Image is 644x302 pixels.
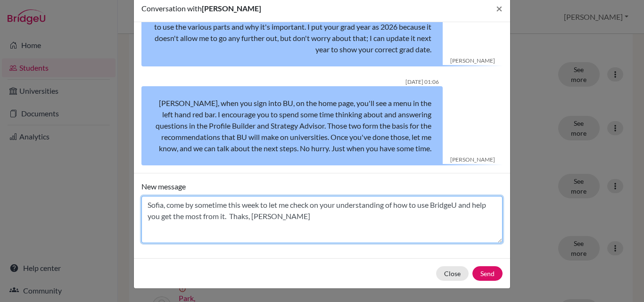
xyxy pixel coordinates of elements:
[141,4,202,13] span: Conversation with
[472,266,503,281] button: Send
[496,1,503,15] span: ×
[141,86,443,165] div: [PERSON_NAME], when you sign into BU, on the home page, you'll see a menu in the left hand red ba...
[141,181,186,192] label: New message
[450,57,495,65] p: [PERSON_NAME]
[202,4,261,13] span: [PERSON_NAME]
[450,155,495,164] p: [PERSON_NAME]
[436,266,469,281] button: Close
[141,78,443,86] p: [DATE] 01:06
